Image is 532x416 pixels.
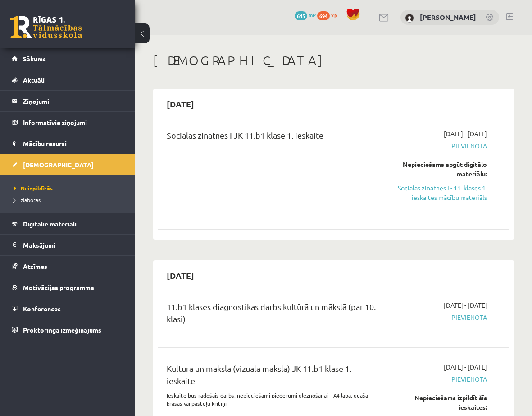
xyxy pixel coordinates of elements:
[420,13,476,22] a: [PERSON_NAME]
[12,69,124,90] a: Aktuāli
[331,11,337,18] span: xp
[444,300,487,310] span: [DATE] - [DATE]
[12,48,124,69] a: Sākums
[23,161,94,169] span: [DEMOGRAPHIC_DATA]
[389,374,487,384] span: Pievienota
[12,154,124,175] a: [DEMOGRAPHIC_DATA]
[12,235,124,255] a: Maksājumi
[167,391,376,407] p: Ieskaitē būs radošais darbs, nepieciešami piederumi gleznošanai – A4 lapa, guaša krāsas vai paste...
[23,139,67,148] span: Mācību resursi
[389,393,487,412] div: Nepieciešams izpildīt šīs ieskaites:
[23,262,47,270] span: Atzīmes
[317,11,341,18] a: 694 xp
[23,76,45,84] span: Aktuāli
[295,11,316,18] a: 645 mP
[23,283,94,291] span: Motivācijas programma
[389,141,487,151] span: Pievienota
[23,235,124,255] legend: Maksājumi
[12,298,124,319] a: Konferences
[12,256,124,277] a: Atzīmes
[12,91,124,111] a: Ziņojumi
[317,11,330,20] span: 694
[389,313,487,322] span: Pievienota
[12,277,124,298] a: Motivācijas programma
[12,213,124,234] a: Digitālie materiāli
[153,53,514,68] h1: [DEMOGRAPHIC_DATA]
[444,362,487,372] span: [DATE] - [DATE]
[389,183,487,202] a: Sociālās zinātnes I - 11. klases 1. ieskaites mācību materiāls
[12,133,124,154] a: Mācību resursi
[167,362,376,391] div: Kultūra un māksla (vizuālā māksla) JK 11.b1 klase 1. ieskaite
[158,93,203,115] h2: [DATE]
[23,55,46,63] span: Sākums
[444,129,487,139] span: [DATE] - [DATE]
[14,196,41,203] span: Izlabotās
[23,305,61,313] span: Konferences
[12,319,124,340] a: Proktoringa izmēģinājums
[12,112,124,133] a: Informatīvie ziņojumi
[167,300,376,329] div: 11.b1 klases diagnostikas darbs kultūrā un mākslā (par 10. klasi)
[14,196,126,204] a: Izlabotās
[10,16,82,38] a: Rīgas 1. Tālmācības vidusskola
[14,185,53,192] span: Neizpildītās
[295,11,307,20] span: 645
[23,112,124,133] legend: Informatīvie ziņojumi
[14,184,126,192] a: Neizpildītās
[23,91,124,111] legend: Ziņojumi
[158,265,203,286] h2: [DATE]
[23,220,77,228] span: Digitālie materiāli
[405,14,414,23] img: Signija Fazekaša
[23,326,101,334] span: Proktoringa izmēģinājums
[389,160,487,179] div: Nepieciešams apgūt digitālo materiālu:
[167,129,376,146] div: Sociālās zinātnes I JK 11.b1 klase 1. ieskaite
[309,11,316,18] span: mP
